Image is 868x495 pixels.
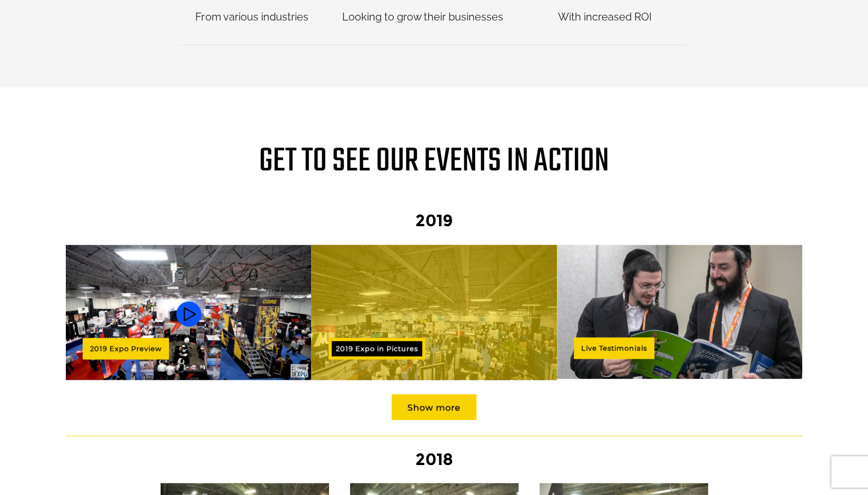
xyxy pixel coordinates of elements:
input: Enter your email address [14,128,192,151]
a: 2019 Expo Preview [83,338,169,359]
textarea: Type your message and click 'Submit' [14,159,192,316]
span: From various industries [195,11,308,23]
em: Submit [154,324,191,338]
div: Minimize live chat window [173,5,198,31]
input: Enter your last name [14,97,192,120]
a: Live Testimonials [574,337,654,359]
span: Looking to grow their businesses [342,11,503,23]
h3: 2019 [66,206,803,235]
h1: GET TO SEE OUR EVENTS IN ACTION [259,150,609,173]
a: 2019 Expo in Pictures [328,338,425,359]
a: Show more [392,394,476,420]
span: With increased ROI [558,11,652,23]
div: Leave a message [55,59,177,73]
h3: 2018 [66,445,803,473]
